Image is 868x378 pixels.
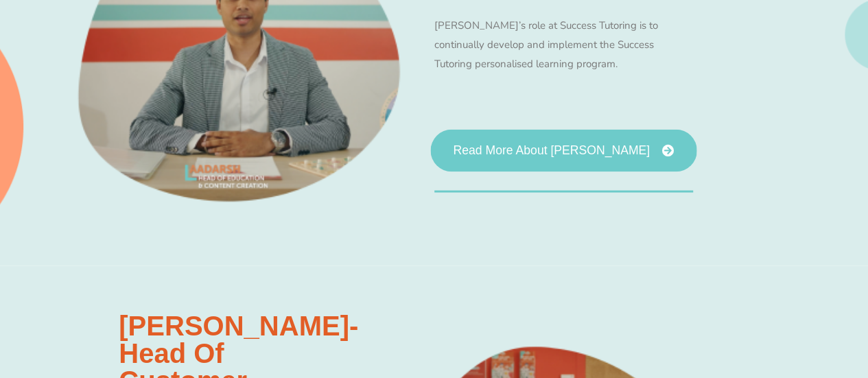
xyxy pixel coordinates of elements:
a: Read More About [PERSON_NAME] [430,130,696,172]
iframe: Chat Widget [640,223,868,378]
span: Read More About [PERSON_NAME] [453,145,650,157]
p: [PERSON_NAME]’s role at Success Tutoring is to continually develop and implement the Success Tuto... [434,16,693,74]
